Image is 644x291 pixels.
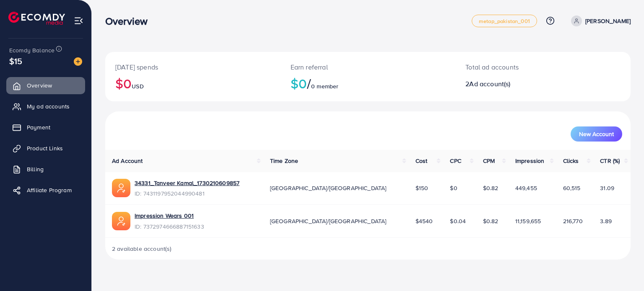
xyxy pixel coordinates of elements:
[600,157,620,165] span: CTR (%)
[415,157,428,165] span: Cost
[515,217,541,225] span: 11,159,655
[74,16,83,26] img: menu
[483,217,499,225] span: $0.82
[483,184,499,192] span: $0.82
[600,184,614,192] span: 31.09
[465,80,576,88] h2: 2
[112,212,130,230] img: ic-ads-acc.e4c84228.svg
[115,62,270,72] p: [DATE] spends
[515,184,537,192] span: 449,455
[105,15,154,27] h3: Overview
[563,157,579,165] span: Clicks
[450,217,466,225] span: $0.04
[483,157,495,165] span: CPM
[465,62,576,72] p: Total ad accounts
[291,62,446,72] p: Earn referral
[270,184,387,192] span: [GEOGRAPHIC_DATA]/[GEOGRAPHIC_DATA]
[112,245,172,253] span: 2 available account(s)
[585,16,631,26] p: [PERSON_NAME]
[415,184,428,192] span: $150
[415,217,433,225] span: $4540
[6,77,85,94] a: Overview
[270,217,387,225] span: [GEOGRAPHIC_DATA]/[GEOGRAPHIC_DATA]
[6,98,85,115] a: My ad accounts
[515,157,545,165] span: Impression
[74,57,82,66] img: image
[27,123,50,131] span: Payment
[568,15,631,26] a: [PERSON_NAME]
[27,186,72,194] span: Affiliate Program
[563,217,583,225] span: 216,770
[112,179,130,197] img: ic-ads-acc.e4c84228.svg
[112,157,143,165] span: Ad Account
[6,182,85,198] a: Affiliate Program
[6,140,85,157] a: Product Links
[135,211,204,220] a: Impression Wears 001
[6,119,85,136] a: Payment
[135,179,239,187] a: 34331_Tanveer Kamal_1730210609857
[115,75,270,91] h2: $0
[135,222,204,231] span: ID: 7372974666887151633
[135,189,239,198] span: ID: 7431197952044990481
[600,217,612,225] span: 3.89
[563,184,581,192] span: 60,515
[450,184,457,192] span: $0
[472,15,537,27] a: metap_pakistan_001
[27,81,52,90] span: Overview
[9,46,55,54] span: Ecomdy Balance
[27,102,70,111] span: My ad accounts
[270,157,298,165] span: Time Zone
[132,82,143,90] span: USD
[469,79,510,88] span: Ad account(s)
[6,161,85,178] a: Billing
[27,144,63,152] span: Product Links
[579,131,614,137] span: New Account
[9,55,22,67] span: $15
[27,165,44,173] span: Billing
[8,12,65,25] img: logo
[307,74,311,93] span: /
[311,82,338,90] span: 0 member
[479,18,530,24] span: metap_pakistan_001
[450,157,461,165] span: CPC
[571,126,622,142] button: New Account
[291,75,446,91] h2: $0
